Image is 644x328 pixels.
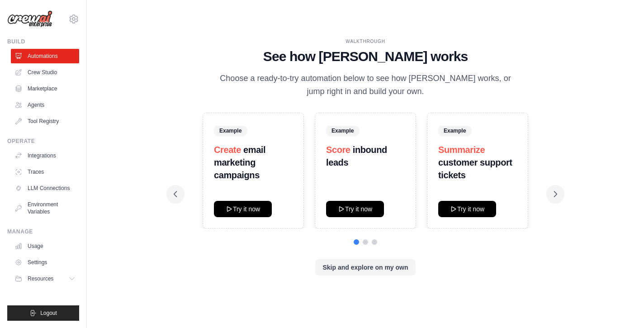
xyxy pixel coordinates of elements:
[11,49,79,63] a: Automations
[11,65,79,80] a: Crew Studio
[11,98,79,112] a: Agents
[28,275,53,282] span: Resources
[11,271,79,286] button: Resources
[213,72,517,99] p: Choose a ready-to-try automation below to see how [PERSON_NAME] works, or jump right in and build...
[7,138,79,145] div: Operate
[40,309,57,317] span: Logout
[438,157,512,180] strong: customer support tickets
[214,201,272,217] button: Try it now
[11,165,79,179] a: Traces
[326,145,387,167] strong: inbound leads
[326,145,350,155] span: Score
[7,305,79,321] button: Logout
[326,126,359,136] span: Example
[438,126,471,136] span: Example
[326,201,384,217] button: Try it now
[174,38,557,45] div: WALKTHROUGH
[11,148,79,163] a: Integrations
[438,145,485,155] span: Summarize
[174,48,557,65] h1: See how [PERSON_NAME] works
[214,145,265,180] strong: email marketing campaigns
[7,228,79,235] div: Manage
[11,255,79,270] a: Settings
[11,81,79,96] a: Marketplace
[11,114,79,128] a: Tool Registry
[214,126,247,136] span: Example
[214,145,241,155] span: Create
[11,239,79,253] a: Usage
[438,201,496,217] button: Try it now
[7,38,79,45] div: Build
[11,197,79,219] a: Environment Variables
[11,181,79,195] a: LLM Connections
[315,259,415,276] button: Skip and explore on my own
[7,10,52,28] img: Logo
